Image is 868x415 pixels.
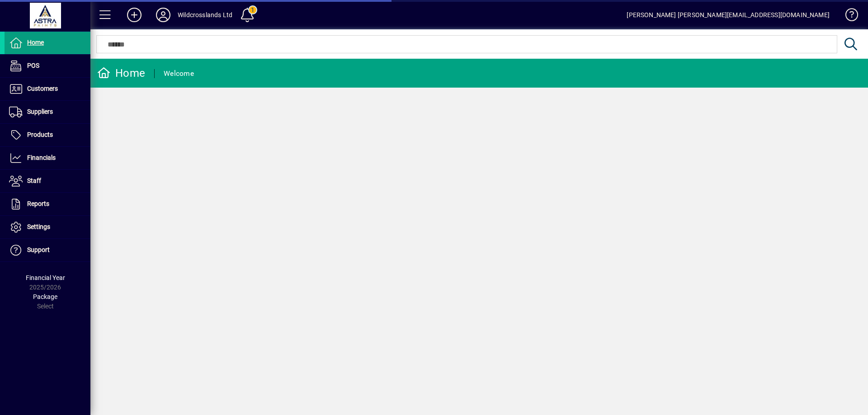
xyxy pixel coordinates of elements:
[5,124,90,146] a: Products
[27,177,41,184] span: Staff
[27,154,56,161] span: Financials
[27,223,50,230] span: Settings
[5,170,90,192] a: Staff
[5,193,90,215] a: Reports
[164,66,194,81] div: Welcome
[5,101,90,123] a: Suppliers
[5,239,90,261] a: Support
[627,8,830,22] div: [PERSON_NAME] [PERSON_NAME][EMAIL_ADDRESS][DOMAIN_NAME]
[5,216,90,238] a: Settings
[27,200,49,207] span: Reports
[97,66,145,80] div: Home
[33,293,57,300] span: Package
[27,39,44,46] span: Home
[5,147,90,169] a: Financials
[178,8,232,22] div: Wildcrosslands Ltd
[5,55,90,77] a: POS
[27,246,50,253] span: Support
[839,2,857,31] a: Knowledge Base
[26,274,65,281] span: Financial Year
[27,108,53,115] span: Suppliers
[27,62,39,69] span: POS
[149,7,178,23] button: Profile
[27,131,53,138] span: Products
[27,85,58,92] span: Customers
[5,78,90,100] a: Customers
[120,7,149,23] button: Add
